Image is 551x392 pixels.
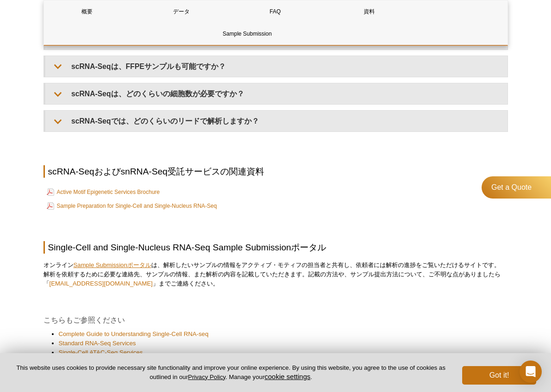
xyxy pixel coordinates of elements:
[326,0,413,23] a: 資料
[45,56,508,77] summary: scRNA-Seqは、FFPEサンプルも可能ですか？
[138,0,225,23] a: データ
[59,348,143,357] a: Single-Cell ATAC-Seq Services
[59,339,136,348] a: Standard RNA-Seq Services
[47,200,217,212] a: Sample Preparation for Single-Cell and Single-Nucleus RNA-Seq
[43,165,508,178] h2: scRNA-SeqおよびsnRNA-Seq受託サービスの関連資料
[50,280,153,287] a: [EMAIL_ADDRESS][DOMAIN_NAME]
[462,366,536,385] button: Got it!
[482,176,551,199] a: Get a Quote
[43,316,508,325] h4: こちらもご参照ください
[265,373,310,380] button: cookie settings
[47,187,160,198] a: Active Motif Epigenetic Services Brochure
[43,241,508,254] h2: Single-Cell and Single-Nucleus RNA-Seq Sample Submissionポータル
[188,373,225,380] a: Privacy Policy
[44,23,451,45] a: Sample Submission
[45,83,508,104] summary: scRNA-Seqは、どのくらいの細胞数が必要ですか？
[43,261,508,288] p: オンライン は、解析したいサンプルの情報をアクティブ・モティフの担当者と共有し、依頼者には解析の進捗をご覧いただけるサイトです。 解析を依頼するために必要な連絡先、サンプルの情報、また解析の内容...
[232,0,319,23] a: FAQ
[520,361,542,383] div: Open Intercom Messenger
[44,0,131,23] a: 概要
[59,330,209,339] a: Complete Guide to Understanding Single-Cell RNA-seq
[74,261,152,268] a: Sample Submissionポータル
[45,111,508,131] summary: scRNA-Seqでは、どのくらいのリードで解析しますか？
[15,364,447,381] p: This website uses cookies to provide necessary site functionality and improve your online experie...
